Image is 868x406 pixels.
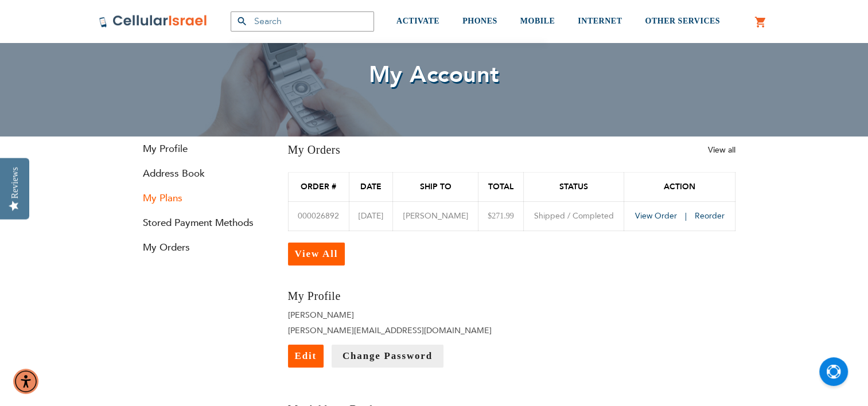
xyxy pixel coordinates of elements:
th: Action [624,173,735,202]
span: Edit [295,350,317,361]
span: PHONES [462,17,497,25]
td: [DATE] [349,202,392,231]
input: Search [231,11,374,32]
span: INTERNET [578,17,622,25]
span: MOBILE [520,17,555,25]
img: Cellular Israel Logo [99,14,208,28]
span: My Account [369,59,500,91]
a: My Plans [133,192,271,205]
a: Reorder [694,210,724,221]
th: Status [523,173,624,202]
th: Total [478,173,523,202]
h3: My Profile [288,288,503,304]
a: View Order [635,210,692,221]
th: Date [349,173,392,202]
a: My Profile [133,142,271,155]
a: Address Book [133,167,271,180]
td: Shipped / Completed [523,202,624,231]
a: View all [708,145,735,155]
a: Stored Payment Methods [133,216,271,229]
th: Order # [288,173,349,202]
a: My Orders [133,241,271,254]
th: Ship To [393,173,478,202]
td: 000026892 [288,202,349,231]
span: ACTIVATE [396,17,439,25]
div: Reviews [10,167,20,198]
span: OTHER SERVICES [645,17,720,25]
a: Change Password [332,345,443,368]
div: Accessibility Menu [13,369,38,394]
td: [PERSON_NAME] [393,202,478,231]
span: View All [295,248,338,259]
a: Edit [288,345,324,368]
h3: My Orders [288,142,341,158]
span: $271.99 [488,212,514,220]
a: View All [288,243,345,266]
li: [PERSON_NAME] [288,310,503,321]
li: [PERSON_NAME][EMAIL_ADDRESS][DOMAIN_NAME] [288,325,503,336]
span: View Order [635,210,676,221]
